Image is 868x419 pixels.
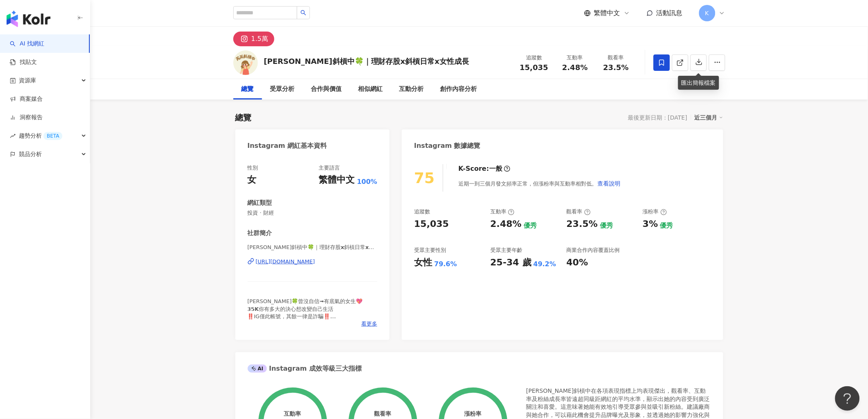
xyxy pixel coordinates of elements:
[357,177,377,186] span: 100%
[233,32,274,46] button: 1.5萬
[358,84,383,94] div: 相似網紅
[560,54,591,62] div: 互動率
[567,218,598,231] div: 23.5%
[248,229,272,238] div: 社群簡介
[705,9,709,18] span: K
[319,174,355,186] div: 繁體中文
[656,9,683,17] span: 活動訊息
[628,114,687,121] div: 最後更新日期：[DATE]
[248,244,378,251] span: [PERSON_NAME]斜槓中🍀｜理財存股𝘅斜槓日常𝘅女性成長 | jin_jinmoney
[19,71,36,90] span: 資源庫
[10,40,44,48] a: searchAI 找網紅
[835,386,860,411] iframe: Help Scout Beacon - Open
[248,174,257,186] div: 女
[524,221,537,230] div: 優秀
[660,221,673,230] div: 優秀
[251,33,268,45] div: 1.5萬
[519,54,550,62] div: 追蹤數
[594,9,620,18] span: 繁體中文
[399,84,424,94] div: 互動分析
[520,63,548,72] span: 15,035
[434,260,457,269] div: 79.6%
[465,410,482,417] div: 漲粉率
[643,218,658,231] div: 3%
[7,11,50,27] img: logo
[414,256,432,269] div: 女性
[601,54,632,62] div: 觀看率
[10,58,37,66] a: 找貼文
[489,164,502,173] div: 一般
[301,10,306,16] span: search
[414,170,435,186] div: 75
[643,208,667,215] div: 漲粉率
[603,63,629,72] span: 23.5%
[264,56,469,66] div: [PERSON_NAME]斜槓中🍀｜理財存股𝘅斜槓日常𝘅女性成長
[248,364,362,373] div: Instagram 成效等級三大指標
[10,95,43,103] a: 商案媒合
[490,218,522,231] div: 2.48%
[256,258,315,265] div: [URL][DOMAIN_NAME]
[19,145,42,163] span: 競品分析
[248,258,378,265] a: [URL][DOMAIN_NAME]
[248,298,374,356] span: [PERSON_NAME]🍀曾沒自信➟有底氣的女生💖 𝟯𝟱𝗞你有多大的決心想改變自己生活 ‼️IG僅此帳號，其餘一律是詐騙‼️ - 🚀𝟬𝟬𝟴𝟳𝟴目標𝟯𝟬張進行中(𝟔𝟓%) 💌合作邀約：[EMAI...
[490,256,531,269] div: 25-34 歲
[374,410,391,417] div: 觀看率
[562,63,588,72] span: 2.48%
[600,221,613,230] div: 優秀
[235,112,252,123] div: 總覽
[414,141,481,150] div: Instagram 數據總覽
[490,247,522,254] div: 受眾主要年齡
[597,175,621,192] button: 查看說明
[248,141,327,150] div: Instagram 網紅基本資料
[567,256,588,269] div: 40%
[248,365,267,373] div: AI
[19,127,62,145] span: 趨勢分析
[533,260,556,269] div: 49.2%
[10,133,16,139] span: rise
[311,84,342,94] div: 合作與價值
[319,164,340,172] div: 主要語言
[678,76,719,90] div: 匯出簡報檔案
[440,84,477,94] div: 創作內容分析
[248,164,258,172] div: 性別
[43,132,62,140] div: BETA
[248,209,378,217] span: 投資 · 財經
[695,112,723,123] div: 近三個月
[414,208,430,215] div: 追蹤數
[241,84,254,94] div: 總覽
[414,247,446,254] div: 受眾主要性別
[490,208,515,215] div: 互動率
[597,180,620,187] span: 查看說明
[270,84,295,94] div: 受眾分析
[361,320,377,328] span: 看更多
[10,113,43,122] a: 洞察報告
[414,218,449,231] div: 15,035
[284,410,301,417] div: 互動率
[233,50,258,75] img: KOL Avatar
[458,164,510,173] div: K-Score :
[567,247,620,254] div: 商業合作內容覆蓋比例
[458,175,621,192] div: 近期一到三個月發文頻率正常，但漲粉率與互動率相對低。
[567,208,591,215] div: 觀看率
[248,199,272,207] div: 網紅類型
